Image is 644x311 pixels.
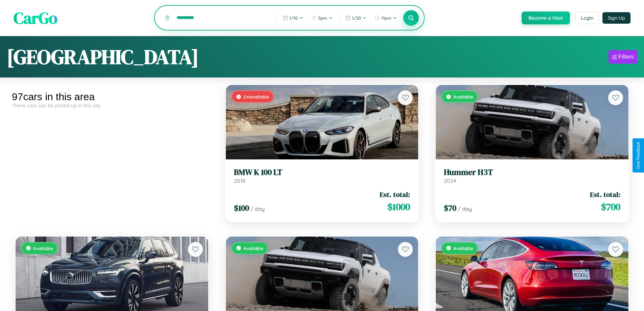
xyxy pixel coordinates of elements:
h3: BMW K 100 LT [234,168,410,177]
a: Hummer H3T2024 [444,168,620,184]
a: BMW K 100 LT2018 [234,168,410,184]
div: These cars can be picked up in this city. [12,103,212,108]
button: Sign Up [602,12,630,24]
h3: Hummer H3T [444,168,620,177]
span: Available [453,94,473,99]
span: 1 / 10 [289,15,298,21]
button: 1/10 [279,13,307,23]
button: 11pm [371,13,400,23]
div: 97 cars in this area [12,91,212,103]
span: 1 / 20 [352,15,361,21]
span: $ 1000 [387,200,410,214]
span: 2024 [444,177,456,184]
button: 5pm [308,13,336,23]
button: Filters [609,50,637,64]
button: Login [575,12,599,24]
div: Give Feedback [636,142,641,169]
span: 2018 [234,177,245,184]
span: Unavailable [243,94,269,99]
span: / day [458,205,472,212]
div: Filters [618,53,634,60]
h1: [GEOGRAPHIC_DATA] [7,43,199,71]
span: $ 700 [601,200,620,214]
span: Available [243,245,263,251]
button: Become a Host [522,12,570,24]
span: $ 70 [444,202,456,214]
span: / day [251,205,265,212]
span: 5pm [318,15,327,21]
button: 1/20 [342,13,370,23]
span: $ 100 [234,202,249,214]
span: Available [453,245,473,251]
span: 11pm [381,15,391,21]
span: Est. total: [380,190,410,199]
span: CarGo [14,7,57,29]
span: Available [33,245,53,251]
span: Est. total: [590,190,620,199]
